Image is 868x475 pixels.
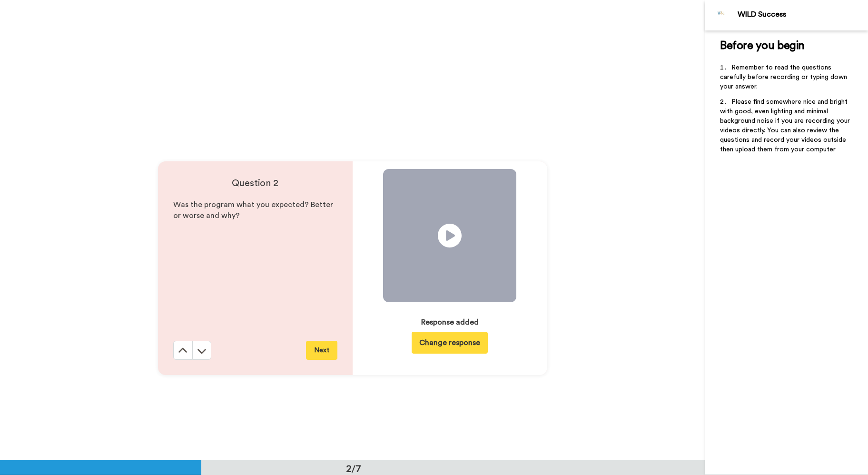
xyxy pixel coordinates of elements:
div: Response added [421,317,479,328]
button: Change response [412,332,488,354]
span: Was the program what you expected? Better or worse and why? [173,201,335,219]
button: Next [306,341,337,360]
div: 2/7 [331,462,376,475]
h4: Question 2 [173,177,337,190]
div: WILD Success [738,10,868,19]
img: Profile Image [710,4,733,27]
span: Please find somewhere nice and bright with good, even lighting and minimal background noise if yo... [720,99,852,153]
span: Remember to read the questions carefully before recording or typing down your answer. [720,64,849,90]
span: Before you begin [720,40,804,51]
